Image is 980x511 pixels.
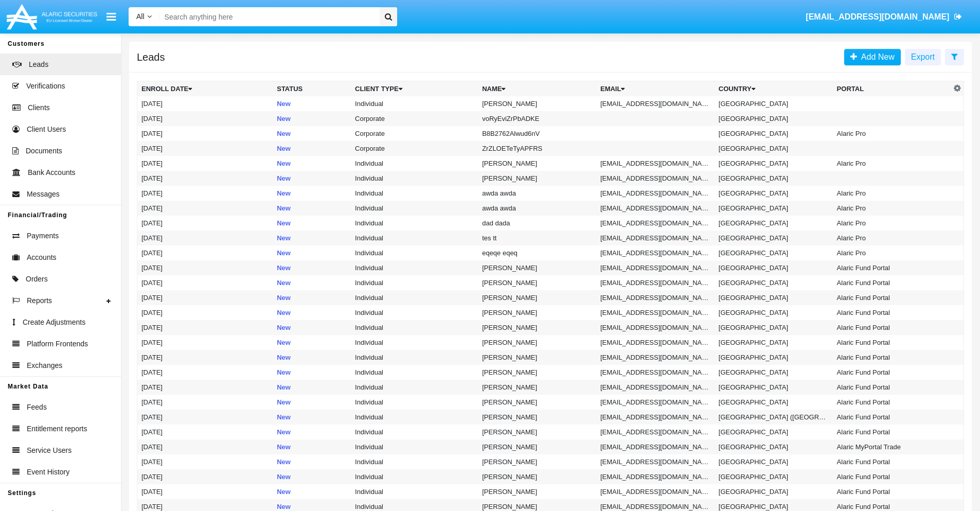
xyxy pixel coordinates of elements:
[596,425,715,439] td: [EMAIL_ADDRESS][DOMAIN_NAME]
[351,454,478,469] td: Individual
[715,439,833,454] td: [GEOGRAPHIC_DATA]
[26,274,48,285] span: Orders
[715,141,833,156] td: [GEOGRAPHIC_DATA]
[137,111,273,126] td: [DATE]
[715,96,833,111] td: [GEOGRAPHIC_DATA]
[137,201,273,216] td: [DATE]
[596,201,715,216] td: [EMAIL_ADDRESS][DOMAIN_NAME]
[351,111,478,126] td: Corporate
[159,7,376,26] input: Search
[351,245,478,260] td: Individual
[833,320,951,335] td: Alaric Fund Portal
[478,231,596,245] td: tes tt
[137,410,273,425] td: [DATE]
[715,275,833,290] td: [GEOGRAPHIC_DATA]
[351,81,478,97] th: Client Type
[478,260,596,275] td: [PERSON_NAME]
[596,469,715,484] td: [EMAIL_ADDRESS][DOMAIN_NAME]
[137,231,273,245] td: [DATE]
[596,216,715,231] td: [EMAIL_ADDRESS][DOMAIN_NAME]
[273,335,351,350] td: New
[137,260,273,275] td: [DATE]
[27,360,62,371] span: Exchanges
[596,290,715,305] td: [EMAIL_ADDRESS][DOMAIN_NAME]
[715,111,833,126] td: [GEOGRAPHIC_DATA]
[715,410,833,425] td: [GEOGRAPHIC_DATA] ([GEOGRAPHIC_DATA])
[857,52,895,61] span: Add New
[137,216,273,231] td: [DATE]
[27,252,57,263] span: Accounts
[273,469,351,484] td: New
[273,111,351,126] td: New
[137,171,273,186] td: [DATE]
[351,425,478,439] td: Individual
[137,81,273,97] th: Enroll Date
[715,186,833,201] td: [GEOGRAPHIC_DATA]
[5,2,99,32] img: Logo image
[478,126,596,141] td: B8B2762Alwud6nV
[273,141,351,156] td: New
[833,380,951,395] td: Alaric Fund Portal
[715,126,833,141] td: [GEOGRAPHIC_DATA]
[833,484,951,499] td: Alaric Fund Portal
[273,96,351,111] td: New
[273,454,351,469] td: New
[833,469,951,484] td: Alaric Fund Portal
[715,425,833,439] td: [GEOGRAPHIC_DATA]
[478,320,596,335] td: [PERSON_NAME]
[351,96,478,111] td: Individual
[596,484,715,499] td: [EMAIL_ADDRESS][DOMAIN_NAME]
[715,395,833,410] td: [GEOGRAPHIC_DATA]
[833,439,951,454] td: Alaric MyPortal Trade
[273,320,351,335] td: New
[129,11,159,22] a: All
[27,467,69,478] span: Event History
[833,410,951,425] td: Alaric Fund Portal
[478,365,596,380] td: [PERSON_NAME]
[833,425,951,439] td: Alaric Fund Portal
[596,186,715,201] td: [EMAIL_ADDRESS][DOMAIN_NAME]
[478,484,596,499] td: [PERSON_NAME]
[137,380,273,395] td: [DATE]
[801,3,967,31] a: [EMAIL_ADDRESS][DOMAIN_NAME]
[273,380,351,395] td: New
[137,141,273,156] td: [DATE]
[351,439,478,454] td: Individual
[715,171,833,186] td: [GEOGRAPHIC_DATA]
[478,275,596,290] td: [PERSON_NAME]
[351,201,478,216] td: Individual
[596,380,715,395] td: [EMAIL_ADDRESS][DOMAIN_NAME]
[715,305,833,320] td: [GEOGRAPHIC_DATA]
[478,395,596,410] td: [PERSON_NAME]
[351,216,478,231] td: Individual
[596,305,715,320] td: [EMAIL_ADDRESS][DOMAIN_NAME]
[137,96,273,111] td: [DATE]
[26,81,65,92] span: Verifications
[351,380,478,395] td: Individual
[833,216,951,231] td: Alaric Pro
[478,96,596,111] td: [PERSON_NAME]
[351,395,478,410] td: Individual
[351,320,478,335] td: Individual
[478,171,596,186] td: [PERSON_NAME]
[27,295,52,306] span: Reports
[351,156,478,171] td: Individual
[844,49,901,65] a: Add New
[833,454,951,469] td: Alaric Fund Portal
[833,126,951,141] td: Alaric Pro
[27,231,59,241] span: Payments
[273,156,351,171] td: New
[596,96,715,111] td: [EMAIL_ADDRESS][DOMAIN_NAME]
[137,395,273,410] td: [DATE]
[351,231,478,245] td: Individual
[137,156,273,171] td: [DATE]
[137,305,273,320] td: [DATE]
[273,186,351,201] td: New
[273,260,351,275] td: New
[715,156,833,171] td: [GEOGRAPHIC_DATA]
[137,350,273,365] td: [DATE]
[351,335,478,350] td: Individual
[351,469,478,484] td: Individual
[478,216,596,231] td: dad dada
[26,146,62,156] span: Documents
